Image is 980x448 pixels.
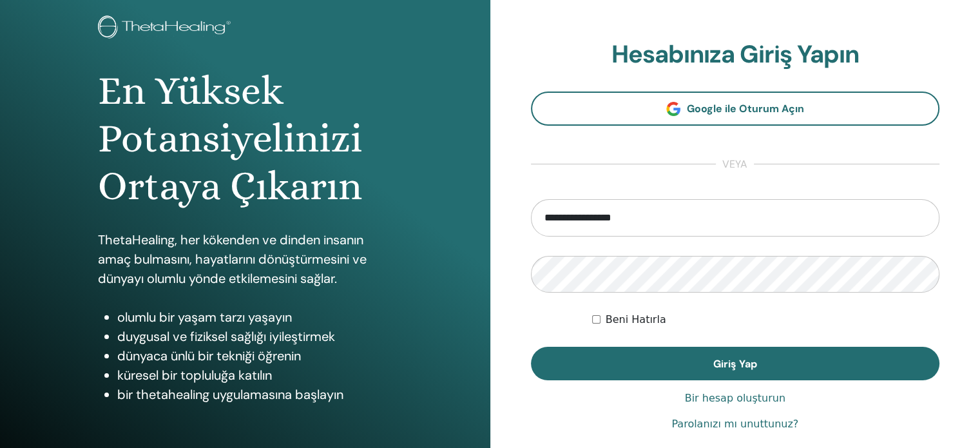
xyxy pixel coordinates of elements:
[713,357,757,371] font: Giriş Yap
[592,312,939,327] div: Beni süresiz olarak veya manuel olarak çıkış yapana kadar kimlik doğrulamalı tut
[98,231,367,287] font: ThetaHealing, her kökenden ve dinden insanın amaç bulmasını, hayatlarını dönüştürmesini ve dünyay...
[606,313,666,326] font: Beni Hatırla
[98,68,362,209] font: En Yüksek Potansiyelinizi Ortaya Çıkarın
[531,92,940,126] a: Google ile Oturum Açın
[687,102,804,115] font: Google ile Oturum Açın
[117,347,301,364] font: dünyaca ünlü bir tekniği öğrenin
[671,416,798,432] a: Parolanızı mı unuttunuz?
[117,367,272,384] font: küresel bir topluluğa katılın
[685,392,785,404] font: Bir hesap oluşturun
[685,391,785,406] a: Bir hesap oluşturun
[531,347,940,380] button: Giriş Yap
[722,157,747,171] font: veya
[611,38,859,70] font: Hesabınıza Giriş Yapın
[117,386,343,403] font: bir thetahealing uygulamasına başlayın
[117,309,292,326] font: olumlu bir yaşam tarzı yaşayın
[117,328,335,345] font: duygusal ve fiziksel sağlığı iyileştirmek
[671,418,798,430] font: Parolanızı mı unuttunuz?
